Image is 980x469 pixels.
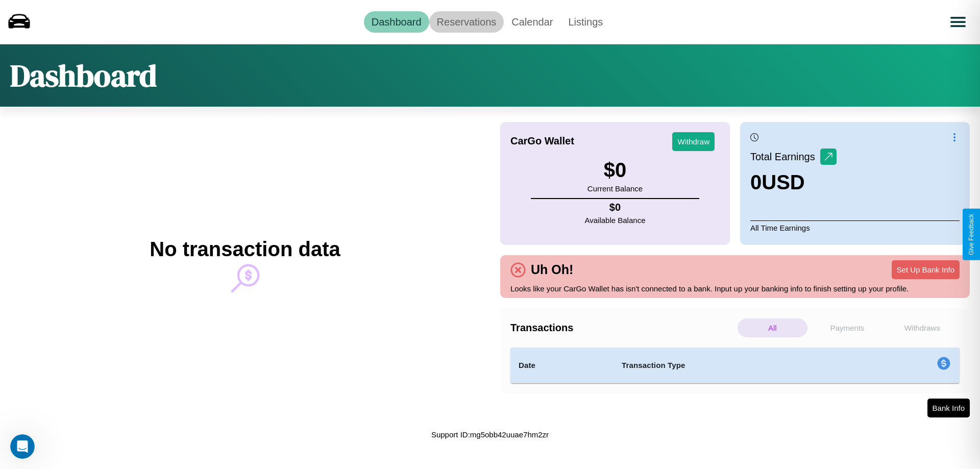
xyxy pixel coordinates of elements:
h3: $ 0 [587,159,643,182]
p: Total Earnings [750,147,820,166]
p: All Time Earnings [750,220,960,235]
h4: Uh Oh! [526,262,578,277]
h1: Dashboard [10,55,157,96]
p: Withdraws [887,318,957,337]
h4: $ 0 [585,202,646,213]
button: Set Up Bank Info [892,260,960,279]
button: Withdraw [672,132,715,151]
a: Reservations [429,11,504,33]
button: Bank Info [927,399,970,417]
h4: CarGo Wallet [510,135,574,147]
table: simple table [510,348,960,383]
h2: No transaction data [150,238,340,261]
p: Looks like your CarGo Wallet has isn't connected to a bank. Input up your banking info to finish ... [510,282,960,295]
p: Support ID: mg5obb42uuae7hm2zr [431,428,549,441]
p: Current Balance [587,182,643,195]
p: All [738,318,807,337]
p: Available Balance [585,213,646,227]
a: Dashboard [364,11,429,33]
h4: Date [519,359,605,372]
div: Give Feedback [968,214,975,255]
iframe: Intercom live chat [10,434,35,459]
h4: Transaction Type [622,359,853,372]
p: Payments [813,318,883,337]
a: Calendar [504,11,560,33]
a: Listings [560,11,610,33]
h4: Transactions [510,322,735,334]
h3: 0 USD [750,171,837,194]
button: Open menu [944,8,972,36]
